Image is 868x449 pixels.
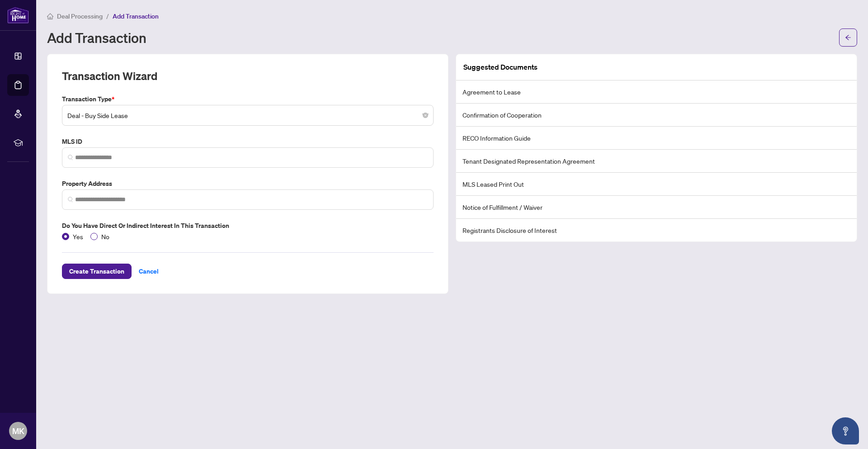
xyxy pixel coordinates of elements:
li: / [106,11,109,21]
article: Suggested Documents [463,61,538,73]
span: Deal Processing [57,12,103,20]
h1: Add Transaction [47,30,146,45]
label: Do you have direct or indirect interest in this transaction [62,221,434,231]
span: Add Transaction [113,12,159,20]
span: home [47,13,53,19]
li: Confirmation of Cooperation [456,104,857,127]
img: logo [7,7,29,24]
li: Registrants Disclosure of Interest [456,219,857,241]
button: Open asap [832,417,859,444]
li: Tenant Designated Representation Agreement [456,150,857,173]
span: close-circle [423,113,428,118]
span: MK [12,425,24,437]
button: Create Transaction [62,264,132,279]
img: search_icon [68,155,73,160]
label: MLS ID [62,137,434,147]
label: Property Address [62,179,434,189]
li: Agreement to Lease [456,80,857,104]
span: Cancel [139,264,159,279]
h2: Transaction Wizard [62,69,157,83]
li: MLS Leased Print Out [456,173,857,196]
span: Create Transaction [69,264,124,279]
button: Cancel [132,264,166,279]
span: Deal - Buy Side Lease [67,107,428,124]
li: RECO Information Guide [456,127,857,150]
span: Yes [69,232,87,241]
span: No [98,232,113,241]
label: Transaction Type [62,94,434,104]
li: Notice of Fulfillment / Waiver [456,196,857,219]
img: search_icon [68,197,73,202]
span: arrow-left [845,34,851,41]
